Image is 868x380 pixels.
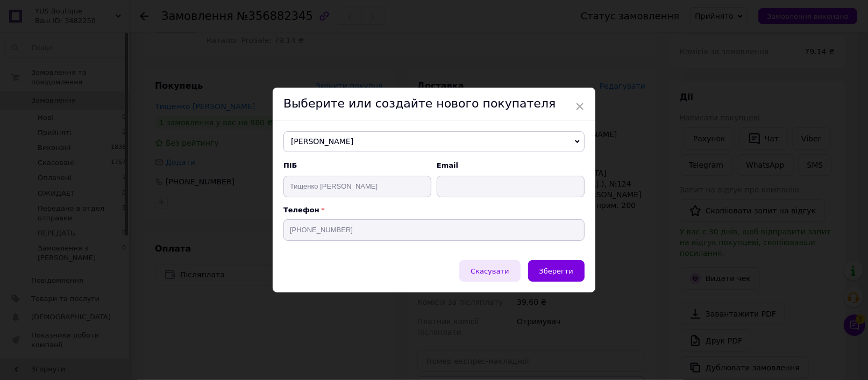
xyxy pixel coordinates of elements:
[539,267,573,275] span: Зберегти
[575,97,585,116] span: ×
[528,260,585,282] button: Зберегти
[437,161,585,170] span: Email
[283,131,585,153] span: [PERSON_NAME]
[283,161,431,170] span: ПІБ
[283,206,585,214] p: Телефон
[273,88,595,120] div: Выберите или создайте нового покупателя
[459,260,520,282] button: Скасувати
[471,267,509,275] span: Скасувати
[283,219,585,241] input: +38 096 0000000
